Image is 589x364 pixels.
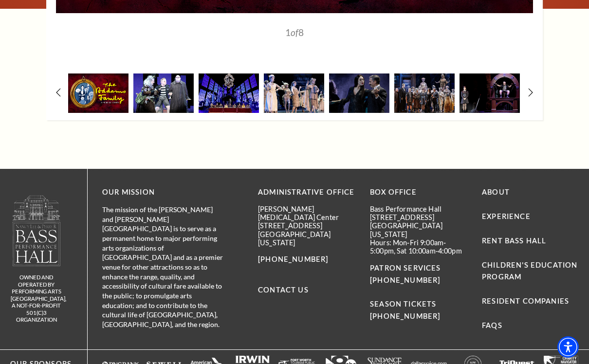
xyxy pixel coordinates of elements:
[482,237,546,245] a: Rent Bass Hall
[460,73,520,113] img: A stage scene featuring a girl in a black dress and braids standing beside a seated boy in stripe...
[370,286,467,323] p: SEASON TICKETS
[370,186,467,199] p: BOX OFFICE
[370,238,467,255] p: Hours: Mon-Fri 9:00am-5:00pm, Sat 10:00am-4:00pm
[370,262,467,287] p: PATRON SERVICES
[11,274,62,324] p: owned and operated by Performing Arts [GEOGRAPHIC_DATA], A NOT-FOR-PROFIT 501(C)3 ORGANIZATION
[482,212,531,220] a: Experience
[258,221,355,230] p: [STREET_ADDRESS]
[482,297,569,305] a: Resident Companies
[12,195,61,266] img: owned and operated by Performing Arts Fort Worth, A NOT-FOR-PROFIT 501(C)3 ORGANIZATION
[370,221,467,238] p: [GEOGRAPHIC_DATA][US_STATE]
[258,205,355,222] p: [PERSON_NAME][MEDICAL_DATA] Center
[370,276,440,284] a: call 817-212-4280
[329,73,389,113] img: A couple dances on stage, dressed in elegant costumes. The woman wears a dark, lace gown, while t...
[107,28,482,37] p: 1 8
[258,255,328,263] a: call 817-212-4300
[370,213,467,221] p: [STREET_ADDRESS]
[102,205,224,329] p: The mission of the [PERSON_NAME] and [PERSON_NAME][GEOGRAPHIC_DATA] is to serve as a permanent ho...
[199,73,259,113] img: A theatrical scene featuring a long table with characters, surrounded by ghostly figures and dram...
[482,188,510,196] a: About
[68,73,129,113] img: A stylized illustration of the Addams Family in a gold frame, with a dark red background. Text re...
[258,186,355,199] p: Administrative Office
[133,73,194,113] img: Three characters in theatrical costumes interact on stage, with a colorful backdrop. One wears a ...
[258,230,355,247] p: [GEOGRAPHIC_DATA][US_STATE]
[370,205,467,213] p: Bass Performance Hall
[264,73,324,113] img: A theatrical performance featuring characters in vintage costumes, with dramatic poses and expres...
[258,286,309,294] a: Contact Us
[482,321,502,329] a: FAQs
[370,312,440,320] a: call 817-212-4450
[291,27,298,38] span: of
[102,186,224,199] p: OUR MISSION
[482,261,577,281] a: Children's Education Program
[557,336,579,358] div: Accessibility Menu
[394,73,455,113] img: A theatrical performance featuring a diverse cast in elaborate costumes, with a gothic theme and ...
